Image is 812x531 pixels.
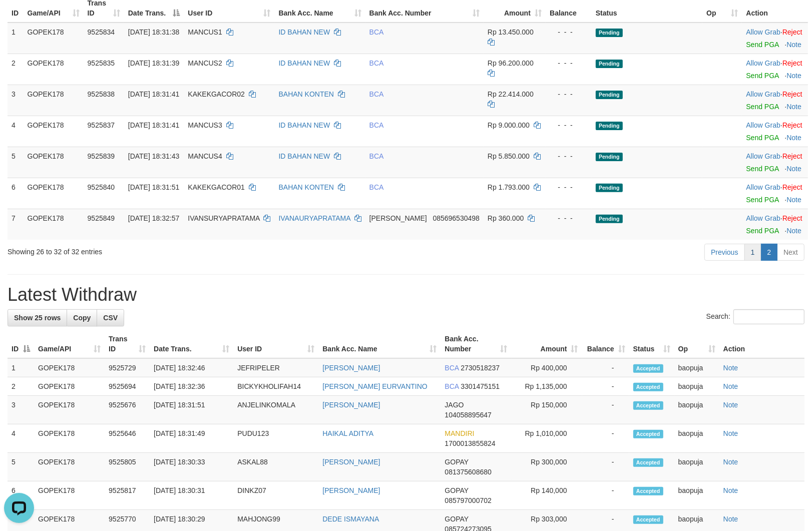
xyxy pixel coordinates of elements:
a: [PERSON_NAME] [322,364,380,372]
td: GOPEK178 [24,147,84,178]
td: GOPEK178 [24,54,84,85]
span: Rp 9.000.000 [488,121,530,129]
span: MANCUS1 [188,28,222,36]
td: ASKAL88 [233,453,318,481]
a: Allow Grab [746,152,780,160]
th: Trans ID: activate to sort column ascending [105,330,150,358]
a: CSV [97,309,124,326]
td: 1 [8,23,24,54]
td: - [582,453,629,481]
td: baopuja [674,396,719,424]
h1: Latest Withdraw [8,285,804,305]
span: CSV [103,314,118,322]
a: 1 [744,244,761,261]
th: ID: activate to sort column descending [8,330,34,358]
td: - [582,424,629,453]
td: GOPEK178 [24,85,84,116]
span: Accepted [633,458,663,467]
a: BAHAN KONTEN [279,90,334,98]
a: HAIKAL ADITYA [322,429,373,437]
a: Reject [782,59,802,67]
a: Reject [782,28,802,36]
td: 2 [8,54,24,85]
span: Accepted [633,401,663,410]
span: · [746,183,782,191]
div: - - - [550,58,588,68]
span: Accepted [633,487,663,495]
th: Status: activate to sort column ascending [629,330,674,358]
button: Open LiveChat chat widget [4,4,34,34]
td: - [582,481,629,510]
a: Send PGA [746,103,778,111]
td: 6 [8,481,34,510]
a: Allow Grab [746,28,780,36]
a: Note [723,364,738,372]
td: baopuja [674,358,719,377]
span: GOPAY [445,486,468,494]
td: [DATE] 18:31:51 [150,396,233,424]
span: Accepted [633,364,663,373]
td: DINKZ07 [233,481,318,510]
span: Copy 085797000702 to clipboard [445,496,491,504]
a: IVANAURYAPRATAMA [279,214,350,222]
a: 2 [760,244,777,261]
td: GOPEK178 [24,23,84,54]
td: · [742,85,808,116]
td: 4 [8,116,24,147]
a: Send PGA [746,227,778,235]
a: Send PGA [746,41,778,49]
span: MANCUS2 [188,59,222,67]
td: - [582,396,629,424]
a: Send PGA [746,196,778,204]
th: Bank Acc. Name: activate to sort column ascending [318,330,441,358]
span: Pending [596,91,623,99]
span: MANCUS3 [188,121,222,129]
span: BCA [369,28,383,36]
span: BCA [369,59,383,67]
a: Send PGA [746,165,778,173]
a: Send PGA [746,134,778,142]
a: Note [786,41,801,49]
th: Game/API: activate to sort column ascending [34,330,105,358]
td: Rp 1,135,000 [512,377,582,396]
span: BCA [369,90,383,98]
td: 9525646 [105,424,150,453]
th: Balance: activate to sort column ascending [582,330,629,358]
td: Rp 300,000 [512,453,582,481]
td: GOPEK178 [34,424,105,453]
a: BAHAN KONTEN [279,183,334,191]
td: ANJELINKOMALA [233,396,318,424]
td: Rp 1,010,000 [512,424,582,453]
td: - [582,377,629,396]
span: [PERSON_NAME] [369,214,427,222]
td: GOPEK178 [24,116,84,147]
td: GOPEK178 [34,396,105,424]
span: [DATE] 18:31:38 [128,28,179,36]
span: Copy 104058895647 to clipboard [445,411,491,419]
span: Rp 13.450.000 [488,28,534,36]
span: · [746,90,782,98]
td: 9525729 [105,358,150,377]
span: BCA [369,183,383,191]
a: Allow Grab [746,90,780,98]
a: ID BAHAN NEW [279,28,330,36]
td: GOPEK178 [24,209,84,240]
th: Amount: activate to sort column ascending [512,330,582,358]
span: GOPAY [445,515,468,523]
a: Next [777,244,804,261]
td: 9525676 [105,396,150,424]
span: 9525839 [88,152,115,160]
input: Search: [733,309,804,324]
td: 3 [8,396,34,424]
a: [PERSON_NAME] [322,458,380,466]
a: Note [723,382,738,390]
td: 9525817 [105,481,150,510]
span: 9525835 [88,59,115,67]
a: Allow Grab [746,121,780,129]
a: Reject [782,183,802,191]
a: Note [786,227,801,235]
td: [DATE] 18:31:49 [150,424,233,453]
span: JAGO [445,401,464,409]
span: 9525838 [88,90,115,98]
span: BCA [369,152,383,160]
